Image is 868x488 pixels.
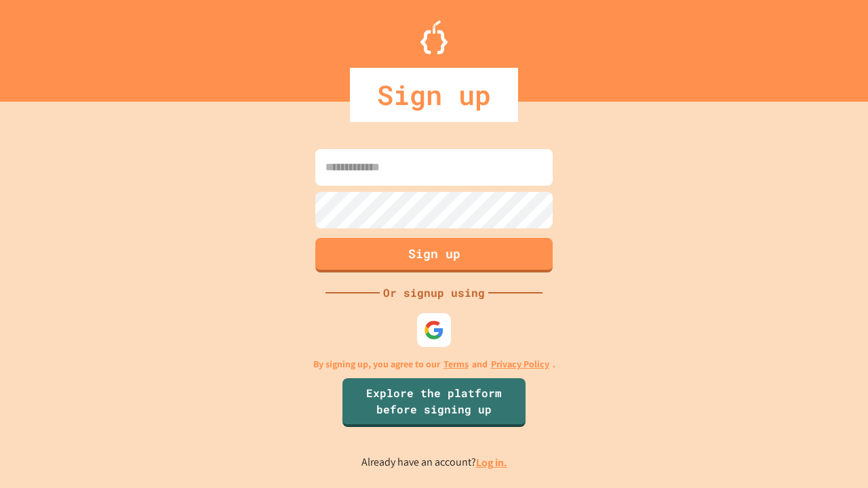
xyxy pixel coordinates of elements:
[811,434,854,474] iframe: chat widget
[380,285,488,301] div: Or signup using
[755,375,854,432] iframe: chat widget
[342,378,526,427] a: Explore the platform before signing up
[491,357,549,371] a: Privacy Policy
[443,357,469,371] a: Terms
[313,357,555,371] p: By signing up, you agree to our and .
[420,20,448,54] img: Logo.svg
[361,454,507,471] p: Already have an account?
[424,320,444,340] img: google-icon.svg
[476,455,507,470] a: Log in.
[315,238,553,272] button: Sign up
[350,68,518,122] div: Sign up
